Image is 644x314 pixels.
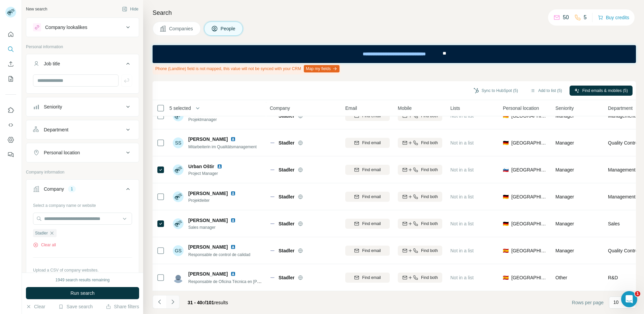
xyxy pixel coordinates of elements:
[188,252,250,257] span: Responsable de control de calidad
[555,167,574,172] span: Manager
[450,248,474,253] span: Not in a list
[511,139,547,146] span: [GEOGRAPHIC_DATA]
[555,248,574,253] span: Manager
[608,274,618,281] span: R&D
[26,145,139,161] button: Personal location
[188,300,228,305] span: results
[188,244,228,250] span: [PERSON_NAME]
[450,105,460,112] span: Lists
[421,221,438,227] span: Find both
[270,194,275,199] img: Logo of Stadler
[230,218,236,223] img: LinkedIn logo
[217,164,222,169] img: LinkedIn logo
[279,166,294,173] span: Stadler
[304,65,340,72] button: Map my fields
[525,86,567,96] button: Add to list (5)
[5,119,16,131] button: Use Surfe API
[555,113,574,119] span: Manager
[188,271,228,277] span: [PERSON_NAME]
[421,275,438,281] span: Find both
[26,287,139,299] button: Run search
[279,220,294,227] span: Stadler
[563,13,569,22] p: 50
[511,247,547,254] span: [GEOGRAPHIC_DATA]
[555,221,574,226] span: Manager
[362,275,381,281] span: Find email
[44,126,68,133] div: Department
[582,88,628,94] span: Find emails & mobiles (5)
[503,247,509,254] span: 🇪🇸
[44,149,80,156] div: Personal location
[421,248,438,254] span: Find both
[635,291,640,296] span: 1
[26,303,45,310] button: Clear
[153,63,341,74] div: Phone (Landline) field is not mapped, this value will not be synced with your CRM
[398,165,442,175] button: Find both
[398,246,442,256] button: Find both
[5,104,16,116] button: Use Surfe on LinkedIn
[173,164,184,175] img: Avatar
[469,86,523,96] button: Sync to HubSpot (5)
[270,167,275,172] img: Logo of Stadler
[188,217,228,224] span: [PERSON_NAME]
[398,273,442,283] button: Find both
[345,246,390,256] button: Find email
[503,193,509,200] span: 🇩🇪
[5,28,16,40] button: Quick start
[270,275,275,280] img: Logo of Stadler
[608,193,636,200] span: Management
[555,194,574,199] span: Manager
[621,291,637,307] iframe: Intercom live chat
[169,105,191,112] span: 5 selected
[230,244,236,250] img: LinkedIn logo
[173,191,184,202] img: Avatar
[450,275,474,280] span: Not in a list
[44,60,60,67] div: Job title
[511,220,547,227] span: [GEOGRAPHIC_DATA]
[26,19,139,35] button: Company lookalikes
[398,105,412,112] span: Mobile
[362,167,381,173] span: Find email
[555,105,574,112] span: Seniority
[173,245,184,256] div: GS
[450,167,474,172] span: Not in a list
[26,44,139,50] p: Personal information
[608,105,633,112] span: Department
[230,271,236,277] img: LinkedIn logo
[5,149,16,161] button: Feedback
[421,140,438,146] span: Find both
[608,139,639,146] span: Quality Control
[270,248,275,253] img: Logo of Stadler
[503,139,509,146] span: 🇩🇪
[26,56,139,74] button: Job title
[5,73,16,85] button: My lists
[188,117,238,123] span: Projektmanager
[398,219,442,229] button: Find both
[153,45,636,63] iframe: Banner
[206,300,214,305] span: 101
[173,137,184,148] div: SS
[362,140,381,146] span: Find email
[26,99,139,115] button: Seniority
[450,194,474,199] span: Not in a list
[598,13,629,22] button: Buy credits
[345,138,390,148] button: Find email
[270,140,275,146] img: Logo of Stadler
[613,299,619,306] p: 10
[279,193,294,200] span: Stadler
[173,218,184,229] img: Avatar
[555,275,567,280] span: Other
[279,247,294,254] span: Stadler
[44,186,64,192] div: Company
[202,300,206,305] span: of
[153,295,166,309] button: Navigate to previous page
[570,86,633,96] button: Find emails & mobiles (5)
[279,139,294,146] span: Stadler
[345,192,390,202] button: Find email
[450,221,474,226] span: Not in a list
[345,219,390,229] button: Find email
[33,200,132,209] div: Select a company name or website
[188,197,238,203] span: Projektleiter
[421,167,438,173] span: Find both
[188,300,202,305] span: 31 - 40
